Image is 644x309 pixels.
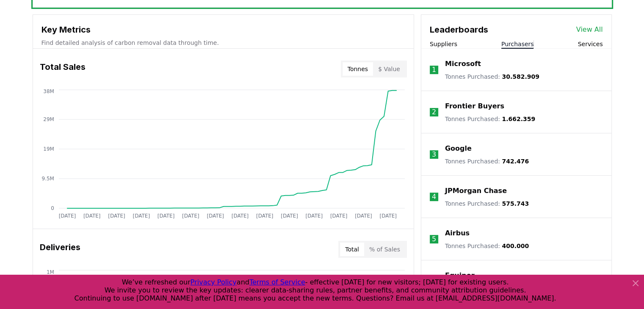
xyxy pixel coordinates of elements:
[432,65,436,75] p: 1
[445,186,507,196] a: JPMorgan Chase
[430,23,488,36] h3: Leaderboards
[330,213,348,219] tspan: [DATE]
[379,213,397,219] tspan: [DATE]
[445,242,529,250] p: Tonnes Purchased :
[432,234,436,244] p: 5
[355,213,372,219] tspan: [DATE]
[445,59,481,69] a: Microsoft
[281,213,298,219] tspan: [DATE]
[108,213,125,219] tspan: [DATE]
[501,40,534,48] button: Purchasers
[133,213,150,219] tspan: [DATE]
[502,243,529,249] span: 400.000
[43,146,54,152] tspan: 19M
[502,116,535,122] span: 1.662.359
[445,101,504,111] a: Frontier Buyers
[364,243,405,256] button: % of Sales
[51,205,54,211] tspan: 0
[445,199,529,208] p: Tonnes Purchased :
[305,213,323,219] tspan: [DATE]
[430,40,457,48] button: Suppliers
[576,25,603,35] a: View All
[41,39,405,47] p: Find detailed analysis of carbon removal data through time.
[502,73,539,80] span: 30.582.909
[256,213,274,219] tspan: [DATE]
[502,200,529,207] span: 575.743
[157,213,174,219] tspan: [DATE]
[43,116,54,122] tspan: 29M
[231,213,249,219] tspan: [DATE]
[373,62,405,76] button: $ Value
[41,23,405,36] h3: Key Metrics
[182,213,199,219] tspan: [DATE]
[40,241,80,258] h3: Deliveries
[445,228,470,238] a: Airbus
[83,213,100,219] tspan: [DATE]
[207,213,224,219] tspan: [DATE]
[40,61,86,77] h3: Total Sales
[432,192,436,202] p: 4
[343,62,373,76] button: Tonnes
[46,269,54,275] tspan: 1M
[578,40,603,48] button: Services
[445,157,529,166] p: Tonnes Purchased :
[445,72,539,81] p: Tonnes Purchased :
[432,107,436,117] p: 2
[41,176,54,182] tspan: 9.5M
[43,88,54,94] tspan: 38M
[445,143,472,154] a: Google
[340,243,364,256] button: Total
[445,115,535,123] p: Tonnes Purchased :
[58,213,76,219] tspan: [DATE]
[432,149,436,160] p: 3
[445,270,475,281] a: Equinor
[502,158,529,165] span: 742.476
